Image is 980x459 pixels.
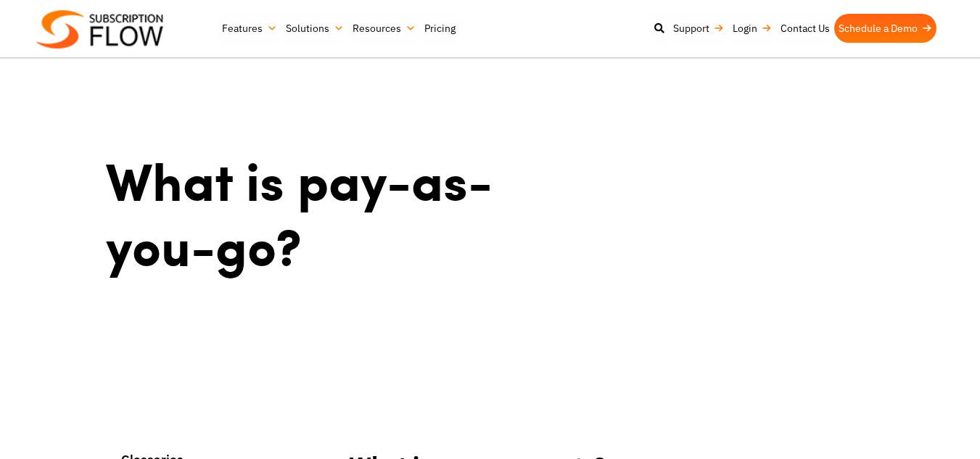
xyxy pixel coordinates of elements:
a: Support [669,14,728,43]
img: Subscriptionflow [36,10,163,49]
a: Features [218,14,281,43]
a: Contact Us [776,14,834,43]
a: Solutions [281,14,348,43]
a: Resources [348,14,420,43]
a: Schedule a Demo [834,14,936,43]
h1: What is pay-as-you-go? [106,147,590,278]
a: Login [728,14,776,43]
a: Pricing [420,14,460,43]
